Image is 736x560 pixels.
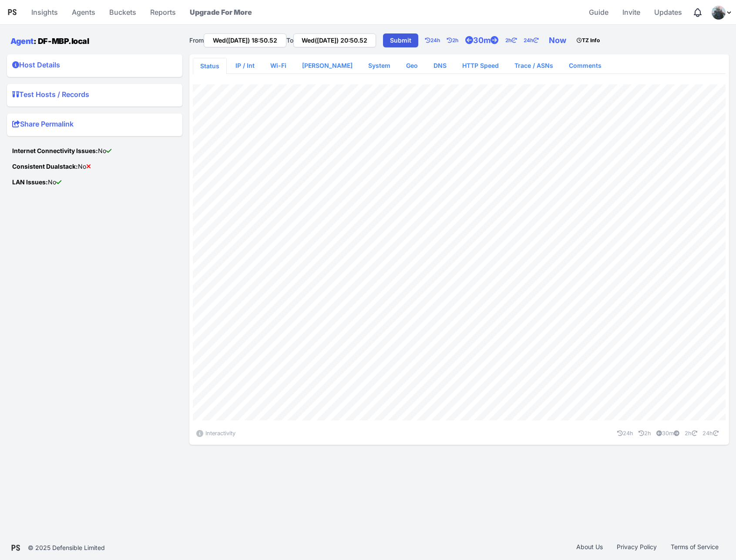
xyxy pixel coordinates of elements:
a: HTTP Speed [455,58,506,73]
span: Guide [589,3,608,21]
a: 2h [505,32,524,49]
a: Privacy Policy [610,543,664,553]
a: DNS [427,58,454,73]
span: Updates [654,3,682,21]
img: DS Consulting [712,6,726,20]
a: 24h [425,32,447,49]
a: Now [545,32,573,49]
a: Geo [399,58,425,73]
a: Agents [68,2,99,23]
a: 30m [465,32,505,49]
span: No [12,178,61,186]
a: Guide [585,2,612,23]
small: Interactivity [205,430,235,437]
a: 24h [524,32,545,49]
div: © 2025 Defensible Limited [28,543,105,552]
div: Notifications [692,7,703,18]
a: Wi-Fi [263,58,293,73]
a: Submit [383,33,418,47]
strong: LAN Issues: [12,178,48,186]
a: Comments [562,58,608,73]
strong: Internet Connectivity Issues: [12,147,98,154]
a: 30m [653,430,679,437]
a: 2h [681,430,697,437]
summary: Test Hosts / Records [12,89,177,103]
a: Reports [147,2,179,23]
a: Buckets [106,2,140,23]
a: System [361,58,397,73]
a: Updates [651,2,686,23]
strong: Consistent Dualstack: [12,163,78,170]
a: 24h [614,430,633,437]
div: Profile Menu [712,6,733,20]
summary: Host Details [12,60,177,73]
a: [PERSON_NAME] [295,58,360,73]
span: No [12,147,111,154]
a: Terms of Service [664,543,726,553]
a: Upgrade For More [186,2,255,23]
span: No [12,163,91,170]
a: About Us [569,543,610,553]
a: IP / Int [229,58,262,73]
a: Invite [619,2,644,23]
summary: Share Permalink [12,119,177,133]
a: Agent [10,37,34,46]
label: To [286,36,293,45]
a: Status [193,58,226,74]
a: Trace / ASNs [507,58,560,73]
a: 2h [447,32,465,49]
a: Insights [28,2,61,23]
h1: : DF-MBP.local [10,35,94,47]
a: 24h [699,430,726,437]
a: 2h [635,430,651,437]
label: From [189,36,204,45]
strong: TZ Info [577,37,600,43]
